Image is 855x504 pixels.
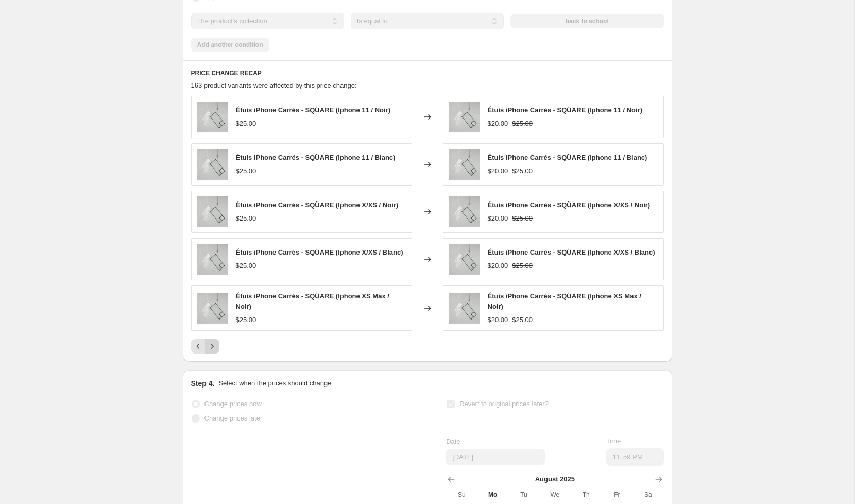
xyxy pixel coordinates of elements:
input: 8/25/2025 [446,449,545,465]
th: Saturday [632,486,663,503]
h6: PRICE CHANGE RECAP [191,69,664,77]
span: Étuis iPhone Carrés - SQÜARE (Iphone XS Max / Noir) [236,292,389,310]
span: Étuis iPhone Carrés - SQÜARE (Iphone X/XS / Blanc) [488,248,655,256]
span: $25.00 [236,262,256,270]
button: Next [205,339,219,354]
img: DSCF0100_80x.jpg [197,102,228,132]
img: DSCF0100_80x.jpg [197,196,228,227]
img: DSCF0100_80x.jpg [197,149,228,180]
span: $20.00 [488,316,508,324]
img: DSCF0100_80x.jpg [449,244,480,275]
span: $20.00 [488,120,508,127]
img: DSCF0100_80x.jpg [449,149,480,180]
span: Tu [512,491,535,499]
img: DSCF0100_80x.jpg [197,244,228,275]
span: Étuis iPhone Carrés - SQÜARE (Iphone X/XS / Noir) [236,201,399,209]
span: $25.00 [512,120,533,127]
span: Étuis iPhone Carrés - SQÜARE (Iphone X/XS / Noir) [488,201,651,209]
span: $25.00 [512,262,533,270]
span: Mo [482,491,504,499]
th: Sunday [446,486,477,503]
span: $20.00 [488,167,508,175]
th: Thursday [570,486,601,503]
span: $25.00 [236,167,256,175]
span: Date [446,438,460,445]
img: DSCF0100_80x.jpg [449,196,480,227]
span: $25.00 [236,316,256,324]
button: Show previous month, July 2025 [444,472,458,486]
span: $20.00 [488,214,508,222]
span: $20.00 [488,262,508,270]
span: Étuis iPhone Carrés - SQÜARE (Iphone X/XS / Blanc) [236,248,403,256]
span: Revert to original prices later? [459,400,549,408]
span: Th [574,491,597,499]
p: Select when the prices should change [218,378,331,389]
span: Su [450,491,473,499]
span: Étuis iPhone Carrés - SQÜARE (Iphone XS Max / Noir) [488,292,641,310]
span: Étuis iPhone Carrés - SQÜARE (Iphone 11 / Noir) [236,106,391,114]
nav: Pagination [191,339,219,354]
span: Time [606,437,621,445]
img: DSCF0100_80x.jpg [449,102,480,132]
button: Previous [191,339,206,354]
span: Change prices later [204,414,263,422]
th: Friday [602,486,632,503]
span: $25.00 [512,167,533,175]
img: DSCF0100_80x.jpg [197,293,228,324]
th: Wednesday [539,486,570,503]
span: $25.00 [236,120,256,127]
input: 12:00 [606,448,664,466]
span: Sa [637,491,659,499]
span: 163 product variants were affected by this price change: [191,81,357,89]
span: Étuis iPhone Carrés - SQÜARE (Iphone 11 / Noir) [488,106,643,114]
button: Show next month, September 2025 [652,472,666,486]
span: $25.00 [236,214,256,222]
span: Étuis iPhone Carrés - SQÜARE (Iphone 11 / Blanc) [488,154,647,161]
span: Fr [606,491,628,499]
span: $25.00 [512,214,533,222]
span: Change prices now [204,400,262,408]
img: DSCF0100_80x.jpg [449,293,480,324]
th: Monday [477,486,508,503]
span: Étuis iPhone Carrés - SQÜARE (Iphone 11 / Blanc) [236,154,396,161]
span: We [543,491,566,499]
span: $25.00 [512,316,533,324]
th: Tuesday [508,486,539,503]
h2: Step 4. [191,378,215,389]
